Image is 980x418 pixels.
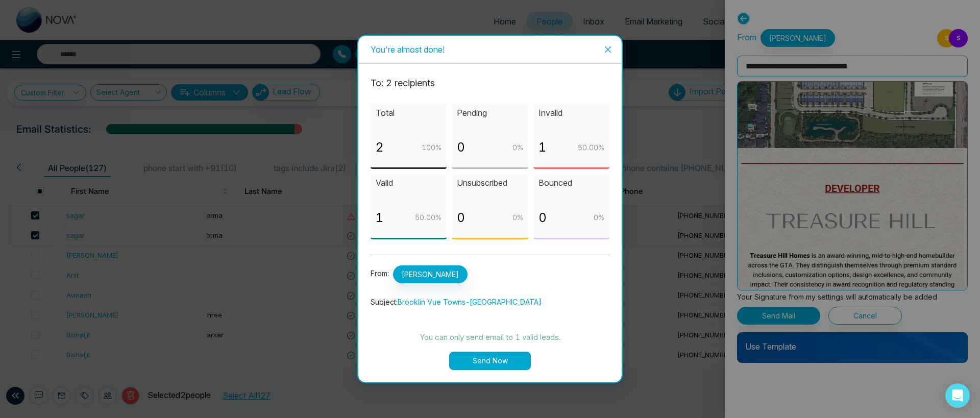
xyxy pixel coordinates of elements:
[512,212,523,223] p: 0 %
[538,107,604,119] p: Invalid
[594,36,622,63] button: Close
[457,107,523,119] p: Pending
[945,383,970,408] div: Open Intercom Messenger
[371,76,609,90] p: To: 2 recipient s
[371,265,609,283] p: From:
[457,138,465,157] p: 0
[594,212,604,223] p: 0 %
[604,45,612,54] span: close
[415,212,442,223] p: 50.00 %
[512,142,523,153] p: 0 %
[578,142,604,153] p: 50.00 %
[457,208,465,228] p: 0
[538,177,604,189] p: Bounced
[371,297,609,308] p: Subject:
[371,331,609,343] p: You can only send email to 1 valid leads.
[371,44,609,55] div: You're almost done!
[538,138,546,157] p: 1
[376,138,383,157] p: 2
[376,177,442,189] p: Valid
[376,208,383,228] p: 1
[422,142,442,153] p: 100 %
[538,208,547,228] p: 0
[398,298,542,306] span: Brooklin Vue Towns-[GEOGRAPHIC_DATA]
[457,177,523,189] p: Unsubscribed
[393,265,468,283] span: [PERSON_NAME]
[449,352,531,370] button: Send Now
[376,107,442,119] p: Total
